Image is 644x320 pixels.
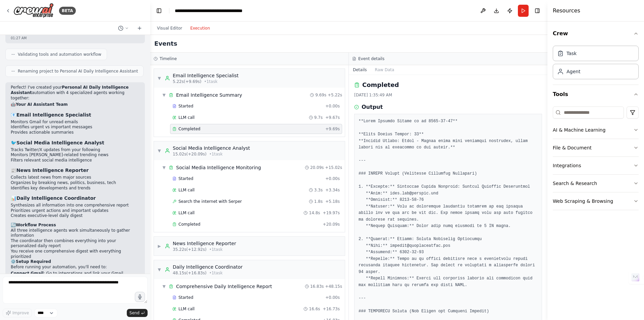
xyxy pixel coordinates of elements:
[533,6,542,15] button: Hide right sidebar
[11,186,140,191] li: Identifies key developments and trends
[16,112,91,118] strong: Email Intelligence Specialist
[553,104,639,216] div: Tools
[178,176,193,181] span: Started
[11,152,140,158] li: Monitors [PERSON_NAME]-related trending news
[178,306,195,312] span: LLM call
[567,50,577,57] div: Task
[178,199,242,204] span: Search the internet with Serper
[325,199,340,204] span: + 5.18s
[11,111,140,118] h3: 📧
[553,43,639,85] div: Crew
[173,240,236,247] div: News Intelligence Reporter
[162,284,166,289] span: ▼
[173,145,250,151] div: Social Media Intelligence Analyst
[315,92,326,98] span: 9.69s
[129,310,140,316] span: Send
[325,103,340,109] span: + 0.00s
[553,157,639,174] button: Integrations
[310,284,324,289] span: 16.83s
[209,151,223,157] span: • 1 task
[157,243,161,249] span: ▶
[162,165,166,170] span: ▼
[314,199,323,204] span: 1.8s
[11,228,140,238] li: All three intelligence agents work simultaneously to gather information
[11,125,140,130] li: Identifies urgent vs important messages
[204,79,217,84] span: • 1 task
[553,175,639,192] button: Search & Research
[162,92,166,98] span: ▼
[309,306,320,312] span: 16.6s
[3,309,32,317] button: Improve
[11,271,140,281] li: : Go to integrations and link your Gmail account
[328,92,342,98] span: + 5.22s
[176,283,272,290] div: Comprehensive Daily Intelligence Report
[154,39,177,48] h2: Events
[553,85,639,104] button: Tools
[11,102,140,107] h2: 🤖
[16,102,68,107] strong: Your AI Assistant Team
[115,24,131,32] button: Switch to previous chat
[325,126,340,132] span: + 9.69s
[11,85,128,95] strong: Personal AI Daily Intelligence Assistant
[154,6,164,15] button: Hide left sidebar
[325,165,342,170] span: + 15.02s
[11,223,140,228] h2: 🔄
[325,295,340,300] span: + 0.00s
[173,270,207,276] span: 48.15s (+16.83s)
[371,65,398,75] button: Raw Data
[553,7,580,15] h4: Resources
[11,147,140,153] li: Tracks Twitter/X updates from your following
[18,68,138,74] span: Renaming project to Personal AI Daily Intelligence Assistant
[354,92,542,98] div: [DATE] 1:35:49 AM
[310,165,324,170] span: 20.09s
[176,164,261,171] div: Social Media Intelligence Monitoring
[157,148,161,153] span: ▼
[16,195,96,201] strong: Daily Intelligence Coordinator
[314,115,323,120] span: 9.7s
[362,80,399,90] h2: Completed
[173,72,238,79] div: Email Intelligence Specialist
[11,158,140,163] li: Filters relevant social media intelligence
[134,24,145,32] button: Start a new chat
[553,192,639,210] button: Web Scraping & Browsing
[176,92,242,98] div: Email Intelligence Summary
[16,259,51,264] strong: Setup Required
[553,24,639,43] button: Crew
[11,259,140,265] h2: ⚙️
[127,309,148,317] button: Send
[11,167,140,174] h3: 📰
[314,187,323,193] span: 3.3s
[11,120,140,125] li: Monitors Gmail for unread emails
[325,187,340,193] span: + 3.34s
[178,295,193,300] span: Started
[323,210,340,216] span: + 19.97s
[175,7,250,14] nav: breadcrumb
[16,140,104,145] strong: Social Media Intelligence Analyst
[59,7,76,15] div: BETA
[349,65,371,75] button: Details
[178,210,195,216] span: LLM call
[178,187,195,193] span: LLM call
[173,247,207,252] span: 35.22s (+12.92s)
[323,222,340,227] span: + 20.09s
[209,247,223,252] span: • 1 task
[325,115,340,120] span: + 9.67s
[11,85,140,101] p: Perfect! I've created your automation with 4 specialized agents working together:
[173,264,243,270] div: Daily Intelligence Coordinator
[11,139,140,146] h3: 🐦
[362,103,383,111] h3: Output
[16,223,56,227] strong: Workflow Process
[358,56,384,61] h3: Event details
[186,24,214,32] button: Execution
[178,115,195,120] span: LLM call
[11,238,140,249] li: The coordinator then combines everything into your personalized daily report
[309,210,320,216] span: 14.8s
[11,213,140,219] li: Creates executive-level daily digest
[11,36,140,41] div: 01:27 AM
[178,222,200,227] span: Completed
[553,121,639,139] button: AI & Machine Learning
[11,271,44,276] strong: Connect Gmail
[153,24,186,32] button: Visual Editor
[323,306,340,312] span: + 16.73s
[16,168,89,173] strong: News Intelligence Reporter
